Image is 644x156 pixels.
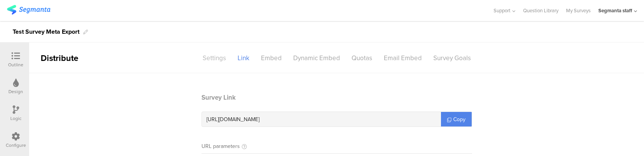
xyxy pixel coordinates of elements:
[378,51,428,65] div: Email Embed
[29,52,117,64] div: Distribute
[494,7,510,14] span: Support
[206,115,259,123] span: [URL][DOMAIN_NAME]
[197,51,232,65] div: Settings
[232,51,255,65] div: Link
[7,5,50,15] img: segmanta logo
[8,61,23,68] div: Outline
[287,51,346,65] div: Dynamic Embed
[346,51,378,65] div: Quotas
[13,26,79,38] div: Test Survey Meta Export
[8,88,23,95] div: Design
[255,51,287,65] div: Embed
[428,51,477,65] div: Survey Goals
[598,7,632,14] div: Segmanta staff
[10,115,21,122] div: Logic
[201,93,472,102] header: Survey Link
[201,142,240,150] div: URL parameters
[6,142,26,149] div: Configure
[453,115,466,123] span: Copy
